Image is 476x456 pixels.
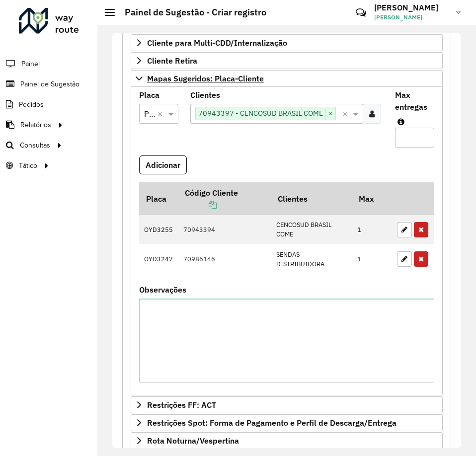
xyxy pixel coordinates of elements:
td: OYD3255 [139,215,178,244]
span: Mapas Sugeridos: Placa-Cliente [147,75,264,82]
span: Pedidos [19,99,44,110]
span: Relatórios [20,120,51,130]
span: Cliente para Multi-CDD/Internalização [147,39,287,47]
a: Restrições FF: ACT [131,396,443,413]
a: Contato Rápido [350,2,372,23]
label: Clientes [190,89,220,101]
span: × [325,108,335,120]
td: OYD3247 [139,244,178,274]
a: Mapas Sugeridos: Placa-Cliente [131,70,443,87]
button: Adicionar [139,155,187,174]
td: SENDAS DISTRIBUIDORA [271,244,352,274]
td: CENCOSUD BRASIL COME [271,215,352,244]
th: Código Cliente [178,182,271,215]
td: 70986146 [178,244,271,274]
span: Restrições Spot: Forma de Pagamento e Perfil de Descarga/Entrega [147,419,397,427]
span: Clear all [342,108,351,120]
a: Restrições Spot: Forma de Pagamento e Perfil de Descarga/Entrega [131,414,443,431]
span: Consultas [20,140,50,151]
h2: Painel de Sugestão - Criar registro [115,7,266,18]
span: Restrições FF: ACT [147,401,216,409]
h3: [PERSON_NAME] [374,3,449,12]
span: Painel [21,59,40,69]
label: Observações [139,284,186,296]
td: 70943394 [178,215,271,244]
td: 1 [352,244,392,274]
th: Max [352,182,392,215]
div: Mapas Sugeridos: Placa-Cliente [131,87,443,395]
span: Cliente Retira [147,57,197,65]
em: Máximo de clientes que serão colocados na mesma rota com os clientes informados [397,118,404,126]
span: Tático [19,160,37,171]
a: Copiar [185,200,217,210]
label: Max entregas [395,89,434,113]
a: Cliente Retira [131,52,443,69]
td: 1 [352,215,392,244]
label: Placa [139,89,159,101]
span: Painel de Sugestão [20,79,79,89]
span: 70943397 - CENCOSUD BRASIL COME [196,107,325,119]
span: Clear all [158,108,166,120]
a: Cliente para Multi-CDD/Internalização [131,34,443,51]
th: Placa [139,182,178,215]
span: Rota Noturna/Vespertina [147,437,239,445]
a: Rota Noturna/Vespertina [131,432,443,449]
th: Clientes [271,182,352,215]
span: [PERSON_NAME] [374,13,449,22]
